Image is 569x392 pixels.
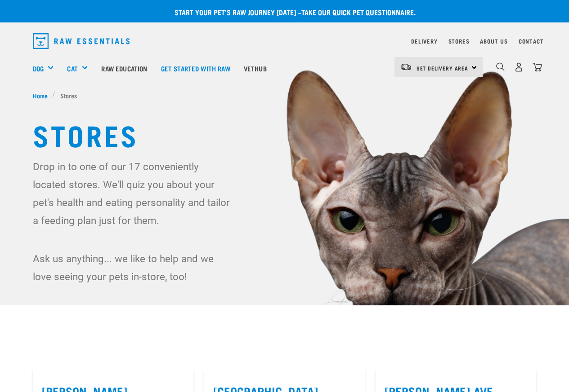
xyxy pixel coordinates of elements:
[67,63,77,74] a: Cat
[519,40,544,43] a: Contact
[33,91,537,100] nav: breadcrumbs
[33,33,130,49] img: Raw Essentials Logo
[496,62,505,71] img: home-icon-1@2x.png
[33,91,48,100] span: Home
[533,62,542,72] img: home-icon@2x.png
[301,10,416,14] a: take our quick pet questionnaire.
[94,50,154,86] a: Raw Education
[26,30,544,53] nav: dropdown navigation
[411,40,437,43] a: Delivery
[514,62,524,72] img: user.png
[154,50,237,86] a: Get started with Raw
[448,40,470,43] a: Stores
[400,63,412,71] img: van-moving.png
[417,66,469,70] span: Set Delivery Area
[237,50,273,86] a: Vethub
[33,250,234,286] p: Ask us anything... we like to help and we love seeing your pets in-store, too!
[33,118,537,150] h1: Stores
[33,158,234,229] p: Drop in to one of our 17 conveniently located stores. We'll quiz you about your pet's health and ...
[33,63,44,74] a: Dog
[480,40,507,43] a: About Us
[33,91,53,100] a: Home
